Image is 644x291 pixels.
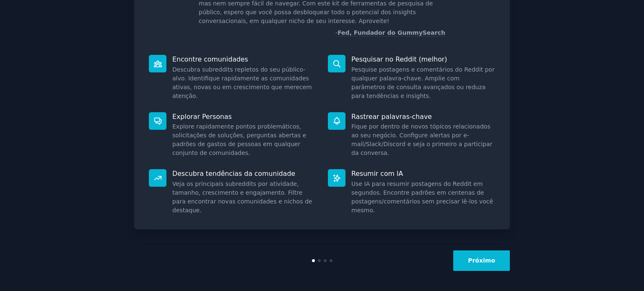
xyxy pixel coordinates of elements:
button: Próximo [453,250,510,271]
font: Resumir com IA [351,170,403,178]
font: Fed, Fundador do GummySearch [338,29,445,36]
font: Próximo [468,257,495,264]
font: Explore rapidamente pontos problemáticos, solicitações de soluções, perguntas abertas e padrões d... [172,123,306,156]
font: Explorar Personas [172,113,232,121]
a: Fed, Fundador do GummySearch [338,29,445,36]
font: Encontre comunidades [172,55,248,63]
font: Descubra tendências da comunidade [172,170,295,178]
font: Rastrear palavras-chave [351,113,432,121]
font: Pesquise postagens e comentários do Reddit por qualquer palavra-chave. Amplie com parâmetros de c... [351,66,495,99]
font: Descubra subreddits repletos do seu público-alvo. Identifique rapidamente as comunidades ativas, ... [172,66,312,99]
font: Pesquisar no Reddit (melhor) [351,55,447,63]
font: - [335,29,338,36]
font: Use IA para resumir postagens do Reddit em segundos. Encontre padrões em centenas de postagens/co... [351,180,493,214]
font: Veja os principais subreddits por atividade, tamanho, crescimento e engajamento. Filtre para enco... [172,180,312,214]
font: Fique por dentro de novos tópicos relacionados ao seu negócio. Configure alertas por e-mail/Slack... [351,123,492,156]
